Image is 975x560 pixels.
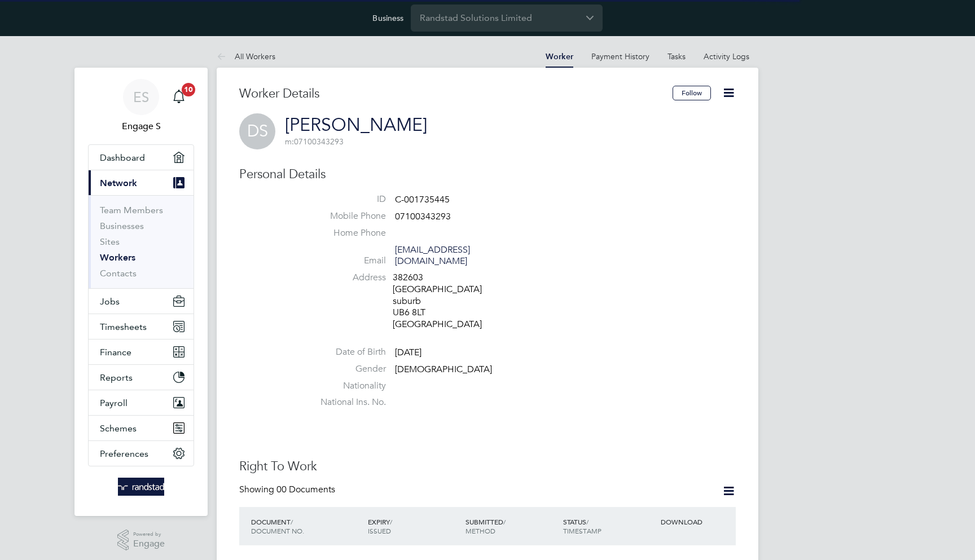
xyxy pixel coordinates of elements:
label: Mobile Phone [307,210,386,222]
a: Team Members [100,205,163,215]
div: DOWNLOAD [658,512,736,532]
h3: Worker Details [239,86,673,102]
img: randstad-logo-retina.png [118,478,165,496]
nav: Main navigation [74,68,208,516]
span: / [586,517,588,526]
span: 00 Documents [276,484,335,495]
a: ESEngage S [88,79,194,133]
span: ES [133,90,149,104]
span: Jobs [100,296,120,307]
label: Email [307,255,386,267]
span: [DEMOGRAPHIC_DATA] [395,364,492,375]
span: / [503,517,506,526]
a: Workers [100,252,135,263]
span: 07100343293 [285,136,344,147]
div: Showing [239,484,337,496]
span: Powered by [133,530,165,539]
a: Contacts [100,268,137,279]
label: Gender [307,363,386,375]
button: Schemes [89,416,194,440]
a: All Workers [217,51,275,61]
span: Payroll [100,398,128,408]
label: Date of Birth [307,346,386,358]
button: Network [89,170,194,195]
span: Network [100,178,137,188]
a: Worker [546,52,573,61]
span: Schemes [100,423,137,434]
label: National Ins. No. [307,396,386,408]
span: Finance [100,347,131,358]
span: C-001735445 [395,194,450,205]
button: Payroll [89,390,194,415]
span: ISSUED [368,526,391,535]
a: 10 [168,79,190,115]
button: Jobs [89,289,194,314]
h3: Right To Work [239,458,736,475]
span: DOCUMENT NO. [251,526,304,535]
span: Engage S [88,120,194,133]
span: / [390,517,392,526]
div: EXPIRY [365,512,463,541]
div: DOCUMENT [248,512,365,541]
label: ID [307,193,386,205]
span: METHOD [465,526,495,535]
button: Reports [89,365,194,390]
span: / [291,517,293,526]
div: STATUS [560,512,658,541]
a: Sites [100,236,120,247]
label: Address [307,272,386,284]
span: Timesheets [100,321,147,332]
label: Home Phone [307,227,386,239]
button: Timesheets [89,314,194,339]
span: 07100343293 [395,211,451,222]
span: DS [239,113,275,149]
label: Nationality [307,380,386,392]
a: Businesses [100,221,144,231]
a: Go to home page [88,478,194,496]
span: Engage [133,539,165,549]
button: Finance [89,339,194,364]
span: 10 [182,83,195,96]
span: Preferences [100,448,148,459]
label: Business [372,13,403,23]
span: [DATE] [395,347,421,358]
div: Network [89,195,194,288]
span: Reports [100,372,133,383]
a: [PERSON_NAME] [285,114,427,136]
a: Tasks [667,51,686,61]
span: Dashboard [100,152,145,163]
a: Dashboard [89,145,194,170]
span: TIMESTAMP [563,526,601,535]
div: SUBMITTED [463,512,560,541]
a: Powered byEngage [117,530,165,551]
a: [EMAIL_ADDRESS][DOMAIN_NAME] [395,244,470,267]
button: Preferences [89,441,194,466]
a: Payment History [591,51,649,61]
h3: Personal Details [239,166,736,183]
a: Activity Logs [704,51,749,61]
button: Follow [673,86,711,100]
span: m: [285,136,294,147]
div: 382603 [GEOGRAPHIC_DATA] suburb UB6 8LT [GEOGRAPHIC_DATA] [393,272,500,330]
